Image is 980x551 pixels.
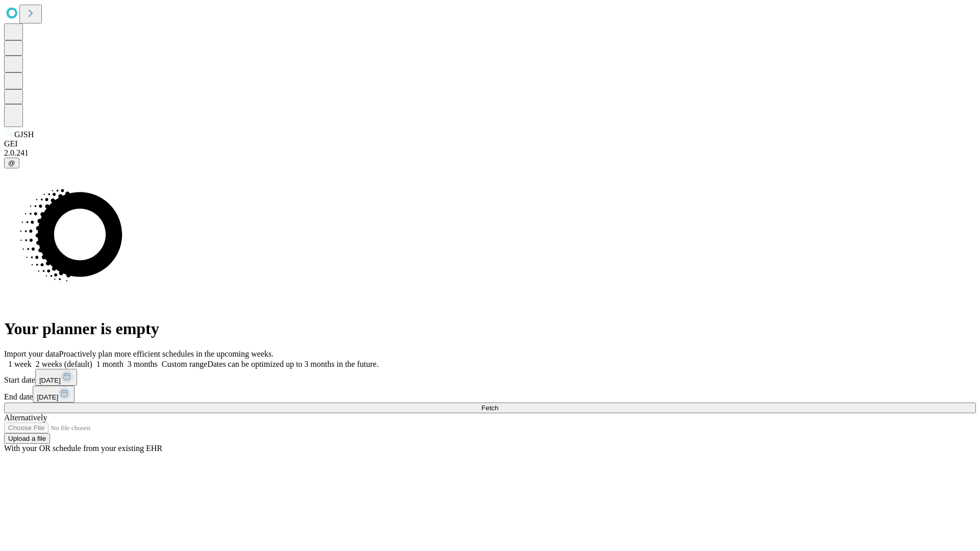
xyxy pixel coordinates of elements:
span: 1 week [8,360,32,368]
span: Alternatively [4,413,47,422]
span: With your OR schedule from your existing EHR [4,444,162,453]
span: 1 month [96,360,124,368]
button: @ [4,158,19,168]
span: 3 months [128,360,158,368]
span: Dates can be optimized up to 3 months in the future. [207,360,378,368]
span: Custom range [162,360,207,368]
h1: Your planner is empty [4,319,976,338]
span: [DATE] [39,377,61,384]
span: Import your data [4,349,59,358]
div: End date [4,386,976,403]
span: 2 weeks (default) [36,360,92,368]
button: Upload a file [4,433,50,444]
div: 2.0.241 [4,148,976,158]
button: [DATE] [35,369,77,386]
span: GJSH [14,130,34,139]
span: @ [8,159,15,167]
span: Proactively plan more efficient schedules in the upcoming weeks. [59,349,274,358]
button: [DATE] [33,386,75,403]
span: Fetch [481,404,498,412]
button: Fetch [4,403,976,413]
span: [DATE] [37,393,58,401]
div: Start date [4,369,976,386]
div: GEI [4,139,976,148]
